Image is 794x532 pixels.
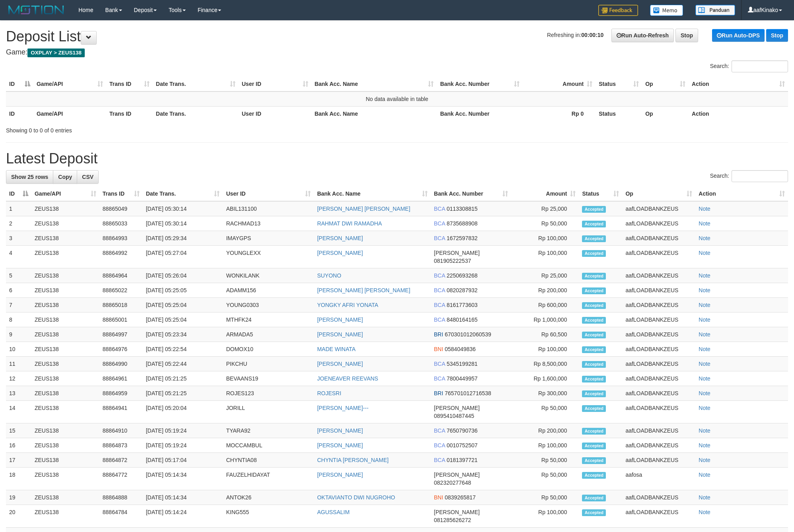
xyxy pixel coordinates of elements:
span: Copy 0010752507 to clipboard [447,442,478,449]
td: 17 [6,453,31,468]
div: Showing 0 to 0 of 0 entries [6,123,325,134]
a: Run Auto-Refresh [611,29,674,42]
span: BCA [434,427,445,434]
span: [PERSON_NAME] [434,405,480,411]
td: 14 [6,401,31,423]
span: Accepted [582,332,606,338]
td: WONKILANK [223,268,314,283]
td: 15 [6,423,31,438]
td: [DATE] 05:14:34 [143,468,223,490]
td: ZEUS138 [31,357,99,371]
td: Rp 25,000 [511,201,579,216]
td: ZEUS138 [31,313,99,327]
a: SUYONO [317,272,341,279]
td: 8 [6,313,31,327]
h1: Deposit List [6,29,788,45]
a: [PERSON_NAME] [317,427,363,434]
span: CSV [82,174,93,180]
td: ZEUS138 [31,401,99,423]
span: Copy 670301012060539 to clipboard [445,331,491,338]
span: Copy 081285626272 to clipboard [434,517,471,523]
td: 11 [6,357,31,371]
a: [PERSON_NAME] [317,316,363,323]
td: 6 [6,283,31,298]
td: [DATE] 05:25:04 [143,313,223,327]
span: Copy 8735688908 to clipboard [447,220,478,227]
td: aafLOADBANKZEUS [622,246,695,268]
a: Note [699,509,710,515]
span: Copy 0584049836 to clipboard [445,346,476,352]
th: Bank Acc. Number: activate to sort column ascending [437,77,523,91]
span: BRI [434,331,443,338]
td: [DATE] 05:17:04 [143,453,223,468]
a: Note [699,250,710,256]
td: aafLOADBANKZEUS [622,327,695,342]
span: Copy 0895410487445 to clipboard [434,413,474,419]
span: BCA [434,235,445,241]
td: ZEUS138 [31,505,99,528]
td: DOMOX10 [223,342,314,357]
span: BCA [434,457,445,463]
td: RACHMAD13 [223,216,314,231]
span: BCA [434,220,445,227]
span: BCA [434,287,445,293]
span: Copy [58,174,72,180]
td: ZEUS138 [31,490,99,505]
td: [DATE] 05:25:04 [143,298,223,313]
span: Copy 5345199281 to clipboard [447,361,478,367]
td: Rp 50,000 [511,490,579,505]
td: Rp 50,000 [511,401,579,423]
th: Game/API: activate to sort column ascending [31,186,99,201]
td: aafLOADBANKZEUS [622,313,695,327]
td: Rp 50,000 [511,453,579,468]
a: Note [699,361,710,367]
span: BCA [434,206,445,212]
a: Note [699,346,710,352]
td: 4 [6,246,31,268]
span: Copy 8480164165 to clipboard [447,316,478,323]
th: Amount: activate to sort column ascending [523,77,595,91]
td: aafLOADBANKZEUS [622,505,695,528]
th: Bank Acc. Name [311,106,437,121]
td: ZEUS138 [31,438,99,453]
td: aafLOADBANKZEUS [622,268,695,283]
span: [PERSON_NAME] [434,250,480,256]
td: [DATE] 05:21:25 [143,386,223,401]
td: 88864961 [99,371,143,386]
a: [PERSON_NAME] [317,442,363,449]
a: [PERSON_NAME] [317,235,363,241]
th: Op: activate to sort column ascending [622,186,695,201]
th: Action: activate to sort column ascending [689,77,788,91]
th: Trans ID: activate to sort column ascending [106,77,153,91]
a: [PERSON_NAME] [317,472,363,478]
td: ZEUS138 [31,371,99,386]
a: ROJESRI [317,390,341,396]
span: BCA [434,361,445,367]
span: Accepted [582,472,606,479]
span: Accepted [582,376,606,382]
th: Op [642,106,689,121]
td: 2 [6,216,31,231]
td: [DATE] 05:14:24 [143,505,223,528]
td: [DATE] 05:29:34 [143,231,223,246]
span: Copy 8161773603 to clipboard [447,302,478,308]
td: aafosa [622,468,695,490]
th: Game/API [33,106,106,121]
td: ZEUS138 [31,386,99,401]
td: 9 [6,327,31,342]
th: Bank Acc. Name: activate to sort column ascending [311,77,437,91]
td: 19 [6,490,31,505]
td: 88864872 [99,453,143,468]
td: MOCCAMBUL [223,438,314,453]
td: Rp 100,000 [511,342,579,357]
th: ID [6,106,33,121]
img: MOTION_logo.png [6,4,66,16]
td: ZEUS138 [31,298,99,313]
th: Bank Acc. Name: activate to sort column ascending [314,186,431,201]
th: Op: activate to sort column ascending [642,77,689,91]
td: Rp 200,000 [511,423,579,438]
td: aafLOADBANKZEUS [622,216,695,231]
a: Note [699,494,710,501]
td: 88864992 [99,246,143,268]
td: FAUZELHIDAYAT [223,468,314,490]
